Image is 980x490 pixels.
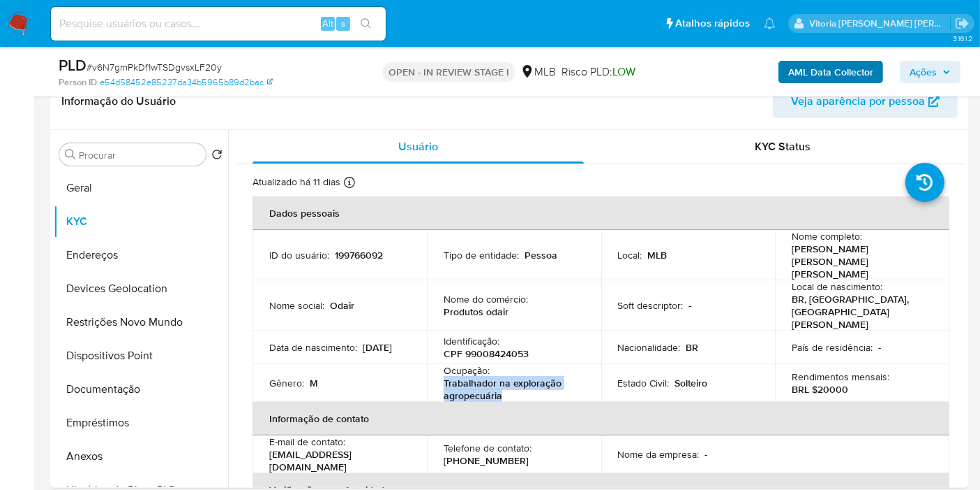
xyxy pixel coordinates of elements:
[54,238,228,272] button: Endereços
[444,335,499,347] p: Identificação :
[269,341,357,354] p: Data de nascimento :
[352,14,380,34] button: search-icon
[269,299,324,312] p: Nome social :
[444,377,579,402] p: Trabalhador na exploração agropecuária
[618,249,642,261] p: Local :
[792,230,862,243] p: Nome completo :
[618,341,681,354] p: Nacionalidade :
[953,33,973,44] span: 3.161.2
[444,454,529,467] p: [PHONE_NUMBER]
[335,249,383,261] p: 199766092
[444,442,532,454] p: Telefone de contato :
[788,61,873,83] b: AML Data Collector
[792,293,927,331] p: BR, [GEOGRAPHIC_DATA], [GEOGRAPHIC_DATA][PERSON_NAME]
[792,383,848,396] p: BRL $20000
[792,280,882,293] p: Local de nascimento :
[51,15,386,33] input: Pesquise usuários ou casos...
[810,17,951,30] p: vitoria.caldeira@mercadolivre.com
[618,448,700,461] p: Nome da empresa :
[54,272,228,305] button: Devices Geolocation
[773,85,958,118] button: Veja aparência por pessoa
[689,299,692,312] p: -
[269,435,345,448] p: E-mail de contato :
[910,61,937,83] span: Ações
[211,149,223,164] button: Retornar ao pedido padrão
[764,17,776,29] a: Notificações
[79,149,200,161] input: Procurar
[900,61,960,83] button: Ações
[383,62,515,82] p: OPEN - IN REVIEW STAGE I
[561,64,635,80] span: Risco PLD:
[675,377,708,389] p: Solteiro
[778,61,883,83] button: AML Data Collector
[444,249,519,261] p: Tipo de entidade :
[792,341,873,354] p: País de residência :
[54,373,228,406] button: Documentação
[54,406,228,440] button: Empréstimos
[520,64,556,80] div: MLB
[269,249,329,261] p: ID do usuário :
[252,196,949,230] th: Dados pessoais
[363,341,392,354] p: [DATE]
[322,17,333,30] span: Alt
[54,171,228,205] button: Geral
[618,377,670,389] p: Estado Civil :
[755,138,811,154] span: KYC Status
[878,341,881,354] p: -
[792,370,889,383] p: Rendimentos mensais :
[252,402,949,435] th: Informação de contato
[59,54,86,76] b: PLD
[310,377,318,389] p: M
[269,377,304,389] p: Gênero :
[330,299,354,312] p: Odair
[444,305,508,318] p: Produtos odair
[269,448,405,473] p: [EMAIL_ADDRESS][DOMAIN_NAME]
[618,299,684,312] p: Soft descriptor :
[54,305,228,339] button: Restrições Novo Mundo
[65,149,76,160] button: Procurar
[525,249,557,261] p: Pessoa
[100,76,273,89] a: e54d58452e85237da34b5965b89d2bac
[61,94,176,108] h1: Informação do Usuário
[686,341,699,354] p: BR
[59,76,97,89] b: Person ID
[792,243,927,280] p: [PERSON_NAME] [PERSON_NAME] [PERSON_NAME]
[86,60,222,74] span: # v6N7gmPkDf1wTSDgvsxLF20y
[675,16,750,31] span: Atalhos rápidos
[398,138,438,154] span: Usuário
[54,205,228,238] button: KYC
[54,440,228,473] button: Anexos
[444,364,490,377] p: Ocupação :
[705,448,708,461] p: -
[612,64,635,80] span: LOW
[341,17,345,30] span: s
[791,85,925,118] span: Veja aparência por pessoa
[444,293,528,305] p: Nome do comércio :
[648,249,668,261] p: MLB
[54,339,228,373] button: Dispositivos Point
[955,16,970,31] a: Sair
[252,175,340,189] p: Atualizado há 11 dias
[444,347,529,360] p: CPF 99008424053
